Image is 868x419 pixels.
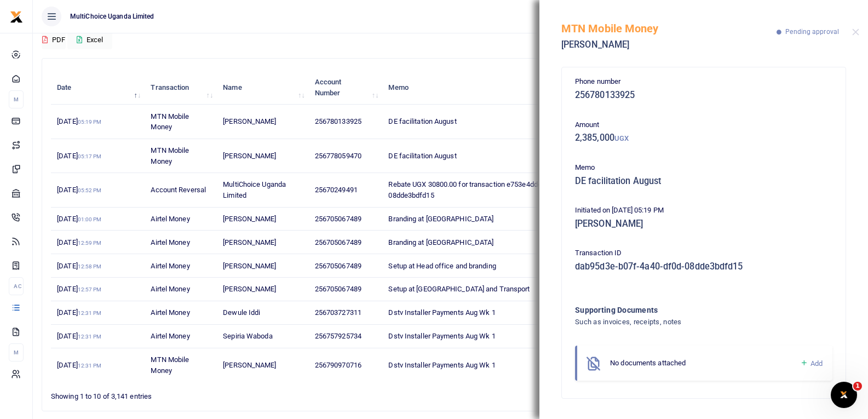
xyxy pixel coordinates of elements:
[51,71,145,105] th: Date: activate to sort column descending
[78,363,102,369] small: 12:31 PM
[315,117,361,125] span: 256780133925
[57,361,101,369] span: [DATE]
[57,238,101,246] span: [DATE]
[57,285,101,293] span: [DATE]
[10,10,23,24] img: logo-small
[223,308,260,317] span: Dewule Iddi
[575,304,788,316] h4: Supporting Documents
[852,28,859,36] button: Close
[57,332,101,340] span: [DATE]
[223,361,276,369] span: [PERSON_NAME]
[145,71,217,105] th: Transaction: activate to sort column ascending
[223,152,276,160] span: [PERSON_NAME]
[388,117,456,125] span: DE facilitation August
[217,71,309,105] th: Name: activate to sort column ascending
[151,215,189,223] span: Airtel Money
[388,152,456,160] span: DE facilitation August
[78,334,102,340] small: 12:31 PM
[9,343,24,361] li: M
[151,146,189,165] span: MTN Mobile Money
[575,119,832,131] p: Amount
[853,382,862,391] span: 1
[614,134,629,142] small: UGX
[78,240,102,246] small: 12:59 PM
[151,332,189,340] span: Airtel Money
[575,176,832,187] h5: DE facilitation August
[388,361,495,369] span: Dstv Installer Payments Aug Wk 1
[223,332,272,340] span: Sepiria Waboda
[315,262,361,270] span: 256705067489
[57,152,101,160] span: [DATE]
[151,355,189,375] span: MTN Mobile Money
[223,180,286,199] span: MultiChoice Uganda Limited
[315,332,361,340] span: 256757925734
[223,262,276,270] span: [PERSON_NAME]
[831,382,857,408] iframe: Intercom live chat
[800,357,823,370] a: Add
[561,39,777,50] h5: [PERSON_NAME]
[57,186,101,194] span: [DATE]
[610,359,686,367] span: No documents attached
[57,117,101,125] span: [DATE]
[382,71,606,105] th: Memo: activate to sort column ascending
[388,180,593,199] span: Rebate UGX 30800.00 for transaction e753e4dd-de26-4deb-dbb3-08dde3bdfd15
[78,263,102,269] small: 12:58 PM
[151,308,189,317] span: Airtel Money
[151,262,189,270] span: Airtel Money
[315,308,361,317] span: 256703727311
[151,112,189,131] span: MTN Mobile Money
[315,186,358,194] span: 25670249491
[78,187,102,193] small: 05:52 PM
[388,308,495,317] span: Dstv Installer Payments Aug Wk 1
[388,285,530,293] span: Setup at [GEOGRAPHIC_DATA] and Transport
[57,262,101,270] span: [DATE]
[223,215,276,223] span: [PERSON_NAME]
[575,76,832,88] p: Phone number
[575,90,832,101] h5: 256780133925
[315,361,361,369] span: 256790970716
[78,216,102,222] small: 01:00 PM
[388,262,496,270] span: Setup at Head office and branding
[315,215,361,223] span: 256705067489
[78,310,102,316] small: 12:31 PM
[388,238,493,246] span: Branding at [GEOGRAPHIC_DATA]
[78,153,102,159] small: 05:17 PM
[309,71,383,105] th: Account Number: activate to sort column ascending
[785,28,839,36] span: Pending approval
[575,162,832,174] p: Memo
[315,238,361,246] span: 256705067489
[51,385,380,402] div: Showing 1 to 10 of 3,141 entries
[9,90,24,108] li: M
[151,285,189,293] span: Airtel Money
[575,261,832,272] h5: dab95d3e-b07f-4a40-df0d-08dde3bdfd15
[388,215,493,223] span: Branding at [GEOGRAPHIC_DATA]
[10,12,23,20] a: logo-small logo-large logo-large
[315,152,361,160] span: 256778059470
[575,219,832,229] h5: [PERSON_NAME]
[223,238,276,246] span: [PERSON_NAME]
[223,285,276,293] span: [PERSON_NAME]
[575,205,832,216] p: Initiated on [DATE] 05:19 PM
[57,215,101,223] span: [DATE]
[575,248,832,259] p: Transaction ID
[151,186,206,194] span: Account Reversal
[561,22,777,35] h5: MTN Mobile Money
[78,286,102,292] small: 12:57 PM
[67,31,112,49] button: Excel
[42,31,66,49] button: PDF
[575,133,832,144] h5: 2,385,000
[223,117,276,125] span: [PERSON_NAME]
[575,316,788,328] h4: Such as invoices, receipts, notes
[9,277,24,295] li: Ac
[315,285,361,293] span: 256705067489
[810,359,823,368] span: Add
[66,12,159,21] span: MultiChoice Uganda Limited
[388,332,495,340] span: Dstv Installer Payments Aug Wk 1
[57,308,101,317] span: [DATE]
[78,119,102,125] small: 05:19 PM
[151,238,189,246] span: Airtel Money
